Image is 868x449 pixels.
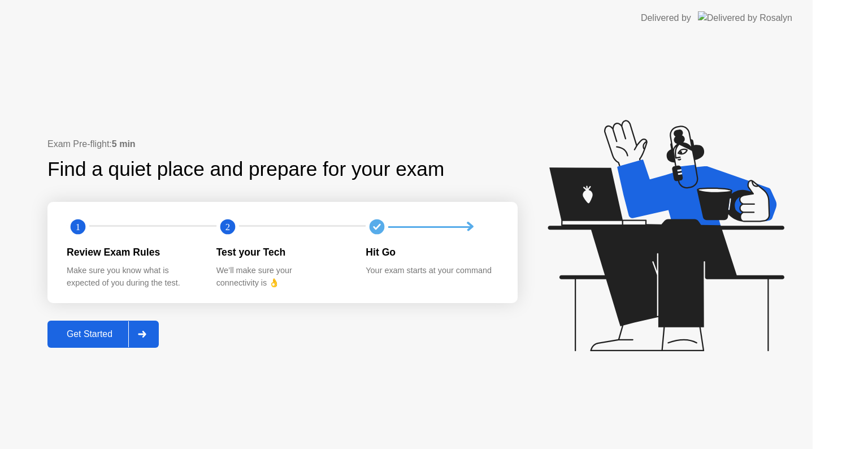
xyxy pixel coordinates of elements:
[51,329,128,339] div: Get Started
[366,245,497,260] div: Hit Go
[698,11,792,24] img: Delivered by Rosalyn
[641,11,691,25] div: Delivered by
[76,222,80,232] text: 1
[112,139,136,149] b: 5 min
[47,154,446,184] div: Find a quiet place and prepare for your exam
[225,222,230,232] text: 2
[47,137,518,151] div: Exam Pre-flight:
[47,321,159,348] button: Get Started
[366,265,497,277] div: Your exam starts at your command
[216,245,348,260] div: Test your Tech
[67,245,198,260] div: Review Exam Rules
[216,265,348,289] div: We’ll make sure your connectivity is 👌
[67,265,198,289] div: Make sure you know what is expected of you during the test.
